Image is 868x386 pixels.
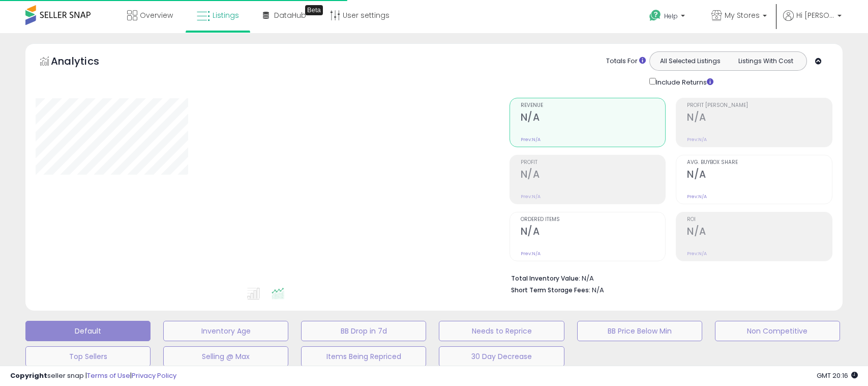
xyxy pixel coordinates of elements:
[687,217,832,223] span: ROI
[511,286,590,294] b: Short Term Storage Fees:
[301,321,426,341] button: BB Drop in 7d
[521,103,666,108] span: Revenue
[163,346,288,367] button: Selling @ Max
[687,226,832,239] h2: N/A
[687,160,832,166] span: Avg. Buybox Share
[521,217,666,223] span: Ordered Items
[641,2,695,33] a: Help
[521,226,666,239] h2: N/A
[439,346,564,367] button: 30 Day Decrease
[687,112,832,125] h2: N/A
[649,9,662,22] i: Get Help
[725,10,760,20] span: My Stores
[521,136,541,143] small: Prev: N/A
[140,10,173,20] span: Overview
[521,194,541,200] small: Prev: N/A
[606,57,646,66] div: Totals For
[642,76,726,88] div: Include Returns
[10,371,176,381] div: seller snap | |
[715,321,840,341] button: Non Competitive
[521,160,666,166] span: Profit
[305,5,323,15] div: Tooltip anchor
[687,251,707,257] small: Prev: N/A
[163,321,288,341] button: Inventory Age
[511,271,825,284] li: N/A
[439,321,564,341] button: Needs to Reprice
[687,194,707,200] small: Prev: N/A
[652,54,728,68] button: All Selected Listings
[10,371,47,380] strong: Copyright
[521,169,666,182] h2: N/A
[664,12,678,20] span: Help
[213,10,239,20] span: Listings
[577,321,702,341] button: BB Price Below Min
[301,346,426,367] button: Items Being Repriced
[687,103,832,108] span: Profit [PERSON_NAME]
[728,54,803,68] button: Listings With Cost
[25,321,151,341] button: Default
[521,112,666,125] h2: N/A
[592,285,604,295] span: N/A
[274,10,306,20] span: DataHub
[521,251,541,257] small: Prev: N/A
[51,54,119,71] h5: Analytics
[687,169,832,182] h2: N/A
[687,136,707,143] small: Prev: N/A
[783,10,842,33] a: Hi [PERSON_NAME]
[796,10,834,20] span: Hi [PERSON_NAME]
[511,274,580,283] b: Total Inventory Value:
[25,346,151,367] button: Top Sellers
